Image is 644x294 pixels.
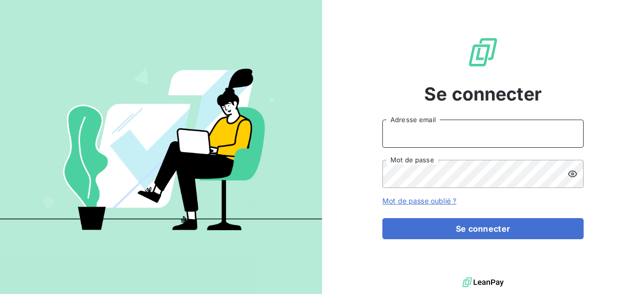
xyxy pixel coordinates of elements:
img: Logo LeanPay [467,36,499,68]
img: logo [462,275,504,290]
a: Mot de passe oublié ? [382,197,456,205]
span: Se connecter [424,80,542,108]
button: Se connecter [382,218,584,239]
input: placeholder [382,120,584,148]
